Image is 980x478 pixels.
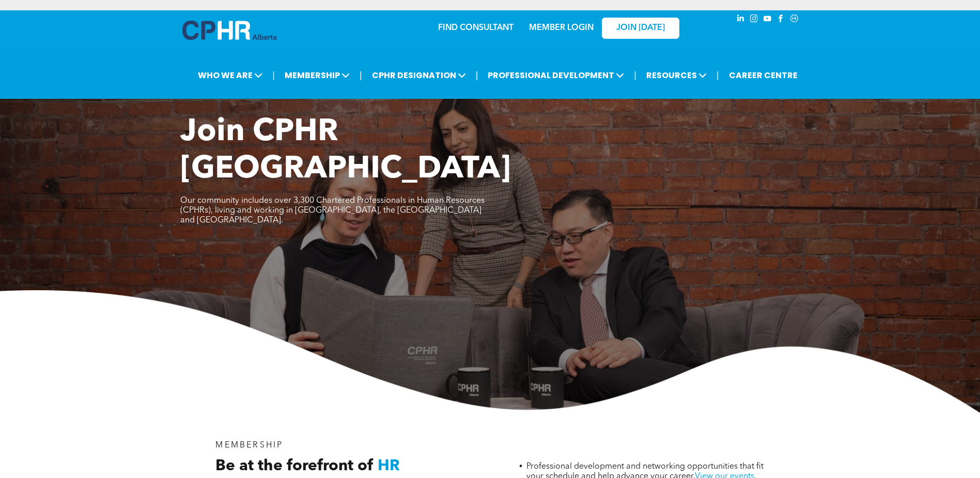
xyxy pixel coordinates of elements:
span: MEMBERSHIP [215,441,283,450]
li: | [634,65,636,86]
li: | [717,65,719,86]
img: A blue and white logo for cp alberta [182,21,276,40]
a: youtube [762,13,773,27]
span: Join CPHR [GEOGRAPHIC_DATA] [180,117,511,185]
li: | [360,65,362,86]
li: | [272,65,275,86]
a: instagram [749,13,760,27]
span: PROFESSIONAL DEVELOPMENT [485,66,627,85]
span: CPHR DESIGNATION [369,66,469,85]
span: JOIN [DATE] [616,23,665,33]
span: Our community includes over 3,300 Chartered Professionals in Human Resources (CPHRs), living and ... [180,197,485,225]
span: MEMBERSHIP [282,66,353,85]
a: MEMBER LOGIN [529,24,594,32]
span: Be at the forefront of [215,458,374,474]
a: CAREER CENTRE [726,66,801,85]
span: HR [378,458,400,474]
span: WHO WE ARE [195,66,266,85]
li: | [476,65,478,86]
span: RESOURCES [643,66,710,85]
a: JOIN [DATE] [602,18,679,39]
a: linkedin [735,13,746,27]
a: FIND CONSULTANT [438,24,514,32]
a: facebook [775,13,787,27]
a: Social network [789,13,800,27]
